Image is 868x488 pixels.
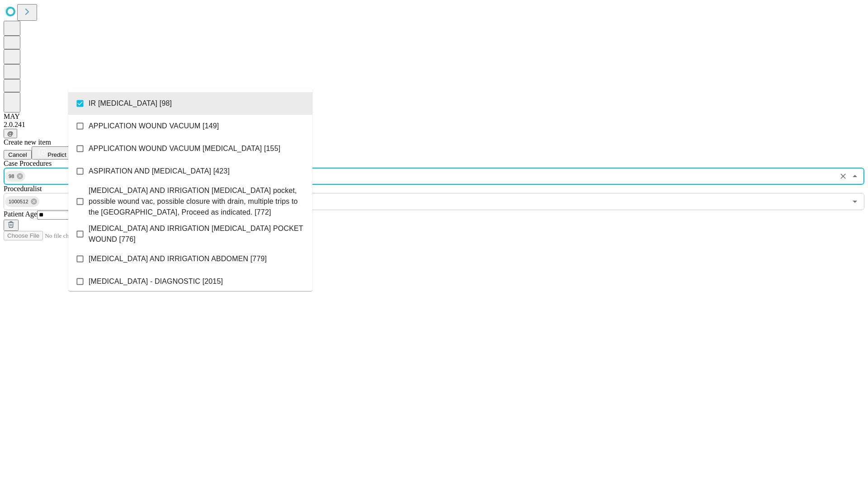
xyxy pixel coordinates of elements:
[89,98,172,109] span: IR [MEDICAL_DATA] [98]
[4,138,51,146] span: Create new item
[4,210,37,218] span: Patient Age
[89,276,223,287] span: [MEDICAL_DATA] - DIAGNOSTIC [2015]
[47,151,66,158] span: Predict
[89,253,267,264] span: [MEDICAL_DATA] AND IRRIGATION ABDOMEN [779]
[4,160,52,167] span: Scheduled Procedure
[4,185,42,192] span: Proceduralist
[89,223,305,245] span: [MEDICAL_DATA] AND IRRIGATION [MEDICAL_DATA] POCKET WOUND [776]
[4,150,32,160] button: Cancel
[89,143,280,154] span: APPLICATION WOUND VACUUM [MEDICAL_DATA] [155]
[89,185,305,218] span: [MEDICAL_DATA] AND IRRIGATION [MEDICAL_DATA] pocket, possible wound vac, possible closure with dr...
[849,195,861,208] button: Open
[5,196,39,207] div: 1000512
[89,166,230,177] span: ASPIRATION AND [MEDICAL_DATA] [423]
[4,113,864,121] div: MAY
[837,170,849,183] button: Clear
[8,151,27,158] span: Cancel
[4,129,17,138] button: @
[849,170,861,183] button: Close
[89,121,219,131] span: APPLICATION WOUND VACUUM [149]
[5,171,18,182] span: 98
[5,171,25,182] div: 98
[32,146,73,160] button: Predict
[4,121,864,129] div: 2.0.241
[5,197,32,207] span: 1000512
[7,130,14,137] span: @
